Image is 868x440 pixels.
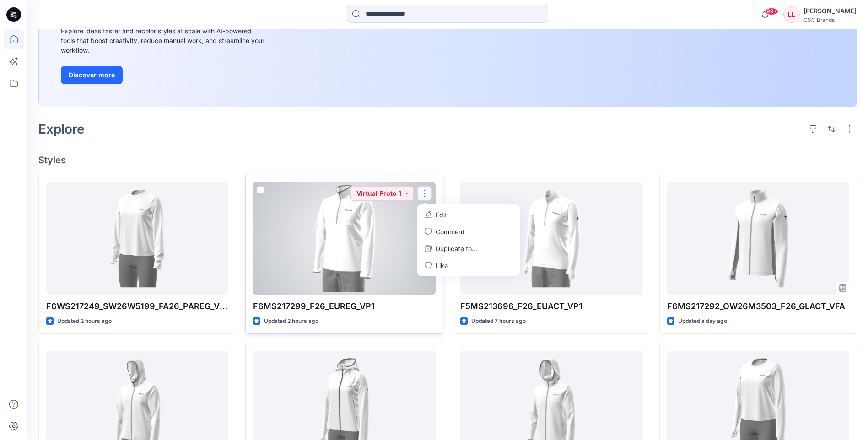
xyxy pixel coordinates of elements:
[460,182,642,295] a: F5MS213696_F26_EUACT_VP1
[667,300,849,313] p: F6MS217292_OW26M3503_F26_GLACT_VFA
[803,16,857,23] div: CSC Brands
[471,317,526,326] p: Updated 7 hours ago
[436,261,448,270] p: Like
[765,8,778,15] span: 99+
[61,66,123,84] button: Discover more
[253,300,435,313] p: F6MS217299_F26_EUREG_VP1
[38,155,857,166] h4: Styles
[803,5,857,16] div: [PERSON_NAME]
[264,317,318,326] p: Updated 2 hours ago
[436,227,464,236] p: Comment
[436,210,447,220] p: Edit
[253,182,435,295] a: F6MS217299_F26_EUREG_VP1
[783,6,800,23] div: LL
[46,182,228,295] a: F6WS217249_SW26W5199_FA26_PAREG_VFA
[678,317,727,326] p: Updated a day ago
[61,66,267,84] a: Discover more
[460,300,642,313] p: F5MS213696_F26_EUACT_VP1
[419,206,518,223] a: Edit
[436,244,477,253] p: Duplicate to...
[57,317,112,326] p: Updated 2 hours ago
[38,122,85,136] h2: Explore
[61,26,267,55] div: Explore ideas faster and recolor styles at scale with AI-powered tools that boost creativity, red...
[46,300,228,313] p: F6WS217249_SW26W5199_FA26_PAREG_VFA
[667,182,849,295] a: F6MS217292_OW26M3503_F26_GLACT_VFA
